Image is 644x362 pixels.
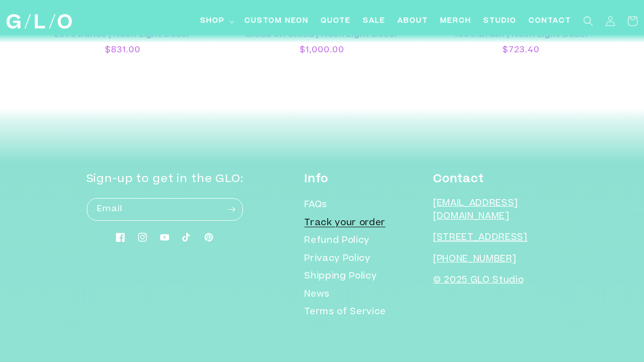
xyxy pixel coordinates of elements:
[433,275,558,288] p: © 2025 GLO Studio
[244,16,309,27] span: Custom Neon
[523,10,577,33] a: Contact
[304,215,385,233] a: Track your order
[483,16,517,27] span: Studio
[304,232,369,250] a: Refund Policy
[3,11,75,33] a: GLO Studio
[86,171,243,188] h2: Sign-up to get in the GLO:
[304,286,330,304] a: News
[433,253,558,266] p: [PHONE_NUMBER]
[433,234,528,242] a: [STREET_ADDRESS]
[87,198,243,221] input: Email
[304,250,370,268] a: Privacy Policy
[200,16,225,27] span: Shop
[221,198,243,221] button: Subscribe
[238,10,315,33] a: Custom Neon
[304,174,328,185] strong: Info
[434,10,477,33] a: Merch
[392,10,434,33] a: About
[477,10,523,33] a: Studio
[194,10,238,33] summary: Shop
[577,10,599,32] summary: Search
[304,199,327,215] a: FAQs
[463,221,644,362] iframe: Chat Widget
[304,304,386,322] a: Terms of Service
[315,10,357,33] a: Quote
[304,268,376,286] a: Shipping Policy
[321,16,351,27] span: Quote
[363,16,385,27] span: SALE
[433,174,484,185] strong: Contact
[398,16,428,27] span: About
[433,198,558,223] p: [EMAIL_ADDRESS][DOMAIN_NAME]
[357,10,392,33] a: SALE
[7,14,72,29] img: GLO Studio
[529,16,571,27] span: Contact
[440,16,471,27] span: Merch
